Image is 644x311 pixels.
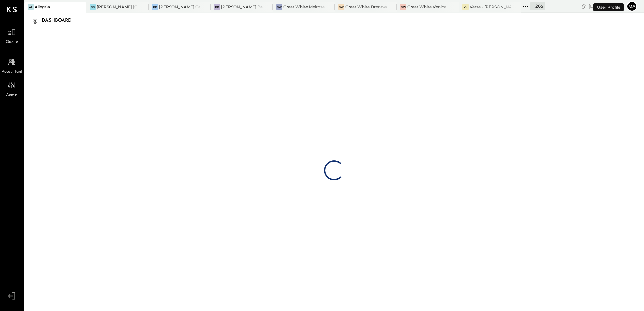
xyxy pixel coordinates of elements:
a: Admin [0,79,23,98]
div: Great White Venice [407,4,446,10]
div: GW [276,4,282,10]
div: GW [338,4,344,10]
div: GG [90,4,96,10]
a: Accountant [0,56,23,75]
div: [PERSON_NAME] Causeway [159,4,200,10]
div: Dashboard [42,15,78,26]
div: copy link [580,3,587,10]
div: GB [214,4,220,10]
div: [PERSON_NAME] Back Bay [221,4,262,10]
span: Queue [6,39,18,45]
div: Great White Melrose [283,4,325,10]
div: User Profile [593,3,624,11]
div: [DATE] [589,3,625,9]
div: GW [400,4,406,10]
div: + 265 [530,2,545,10]
div: V- [462,4,469,10]
span: Admin [6,92,18,98]
button: Ma [626,1,637,12]
div: GC [152,4,158,10]
div: Verse - [PERSON_NAME] Lankershim LLC [470,4,511,10]
div: Al [28,4,34,10]
div: Great White Brentwood [345,4,387,10]
div: [PERSON_NAME] [GEOGRAPHIC_DATA] [97,4,138,10]
div: Allegria [35,4,50,10]
span: Accountant [2,69,22,75]
a: Queue [0,26,23,45]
